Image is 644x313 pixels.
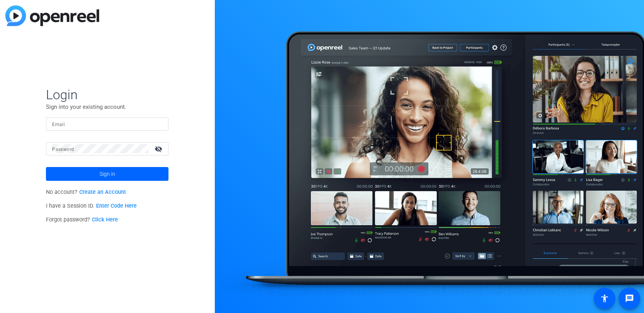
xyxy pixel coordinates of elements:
[52,119,162,128] input: Enter Email Address
[92,216,118,223] a: Click Here
[46,167,168,181] button: Sign in
[46,216,118,223] span: Forgot password?
[46,103,168,111] p: Sign into your existing account.
[52,122,65,127] mat-label: Email
[100,164,115,184] span: Sign in
[150,143,168,154] mat-icon: visibility_off
[52,147,74,152] mat-label: Password
[46,87,168,103] span: Login
[600,294,609,303] mat-icon: accessibility
[46,203,137,209] span: I have a Session ID.
[96,203,137,209] a: Enter Code Here
[625,294,634,303] mat-icon: message
[5,5,99,26] img: blue-gradient.svg
[79,189,126,195] a: Create an Account
[46,189,126,195] span: No account?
